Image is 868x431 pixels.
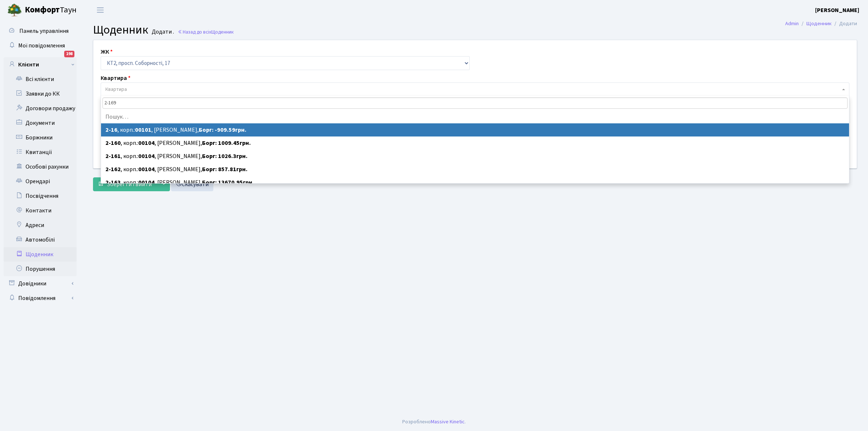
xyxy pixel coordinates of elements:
[774,16,868,31] nav: breadcrumb
[107,180,152,188] span: Зберегти і вийти
[4,159,77,174] a: Особові рахунки
[105,126,117,134] b: 2-16
[202,178,254,186] b: Борг: 13670.95грн.
[93,177,156,191] button: Зберегти і вийти
[4,174,77,189] a: Орендарі
[4,116,77,130] a: Документи
[832,20,857,28] li: Додати
[402,418,466,426] div: Розроблено .
[4,247,77,262] a: Щоденник
[150,28,174,35] small: Додати .
[4,232,77,247] a: Автомобілі
[105,178,121,186] b: 2-163
[105,86,127,93] span: Квартира
[815,6,859,15] a: [PERSON_NAME]
[4,203,77,218] a: Контакти
[202,165,248,173] b: Борг: 857.81грн.
[4,130,77,145] a: Боржники
[101,123,849,136] li: , корп.: , [PERSON_NAME],
[105,165,121,173] b: 2-162
[138,139,155,147] b: 00104
[199,126,247,134] b: Борг: -909.59грн.
[101,47,113,56] label: ЖК
[138,165,155,173] b: 00104
[18,42,65,50] span: Мої повідомлення
[4,145,77,159] a: Квитанції
[4,101,77,116] a: Договори продажу
[93,22,148,38] span: Щоденник
[105,152,121,160] b: 2-161
[4,72,77,86] a: Всі клієнти
[4,38,77,53] a: Мої повідомлення198
[202,152,248,160] b: Борг: 1026.3грн.
[202,139,251,147] b: Борг: 1009.45грн.
[19,27,69,35] span: Панель управління
[178,28,234,35] a: Назад до всіхЩоденник
[25,4,77,16] span: Таун
[25,4,60,16] b: Комфорт
[138,178,155,186] b: 00104
[101,176,849,189] li: , корп.: , [PERSON_NAME],
[101,74,131,82] label: Квартира
[64,51,74,57] div: 198
[431,418,465,426] a: Massive Kinetic
[4,24,77,38] a: Панель управління
[138,152,155,160] b: 00104
[4,291,77,305] a: Повідомлення
[7,3,22,18] img: logo.png
[4,57,77,72] a: Клієнти
[4,86,77,101] a: Заявки до КК
[105,139,121,147] b: 2-160
[211,28,234,35] span: Щоденник
[4,189,77,203] a: Посвідчення
[815,6,859,14] b: [PERSON_NAME]
[4,262,77,276] a: Порушення
[101,163,849,176] li: , корп.: , [PERSON_NAME],
[101,136,849,150] li: , корп.: , [PERSON_NAME],
[91,4,109,16] button: Переключити навігацію
[4,276,77,291] a: Довідники
[171,177,213,191] a: Скасувати
[785,20,799,27] a: Admin
[4,218,77,232] a: Адреси
[101,110,849,123] li: Пошук…
[806,20,832,27] a: Щоденник
[101,150,849,163] li: , корп.: , [PERSON_NAME],
[135,126,151,134] b: 00101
